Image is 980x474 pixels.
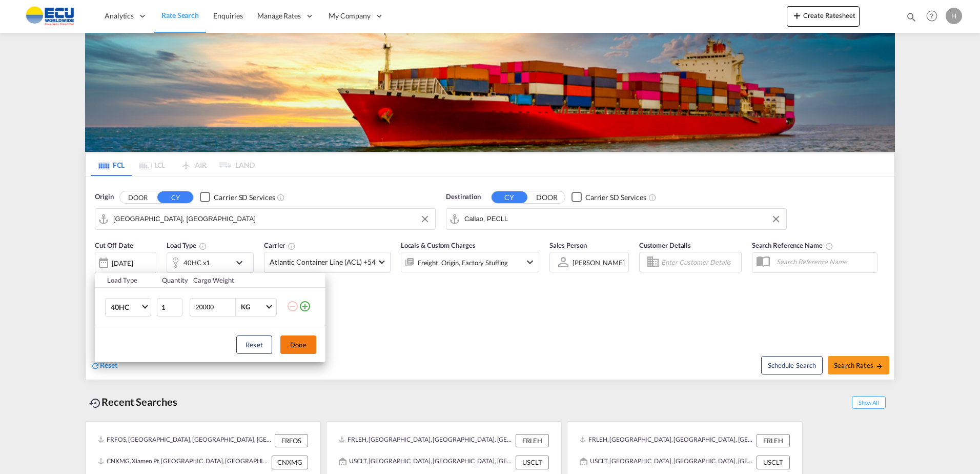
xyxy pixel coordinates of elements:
th: Quantity [156,273,188,288]
div: KG [241,303,250,311]
input: Enter Weight [194,299,235,316]
button: Reset [236,335,272,354]
button: Done [280,335,316,354]
span: 40HC [111,302,140,312]
md-icon: icon-plus-circle-outline [299,300,311,312]
md-icon: icon-minus-circle-outline [287,300,299,312]
th: Load Type [95,273,156,288]
md-select: Choose: 40HC [105,298,151,317]
div: Cargo Weight [193,275,280,285]
input: Qty [157,298,182,317]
